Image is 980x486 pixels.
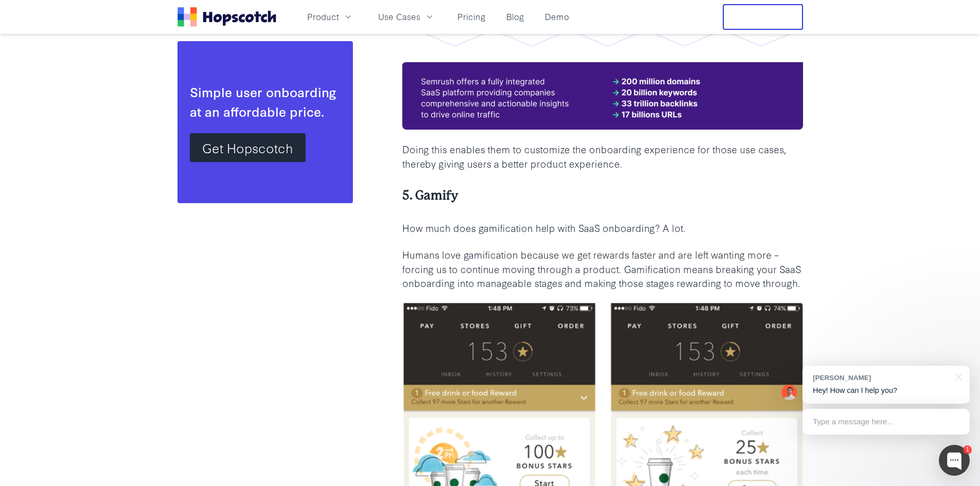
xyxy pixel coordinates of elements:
[402,142,803,171] p: Doing this enables them to customize the onboarding experience for those use cases, thereby givin...
[803,409,970,435] div: Type a message here...
[781,385,797,400] img: Mark Spera
[177,7,276,27] a: Home
[301,8,360,25] button: Product
[402,247,803,291] p: Humans love gamification because we get rewards faster and are left wanting more – forcing us to ...
[402,221,803,235] p: How much does gamification help with SaaS onboarding? A lot.
[372,8,441,25] button: Use Cases
[402,188,458,203] b: 5. Gamify
[190,133,306,161] a: Get Hopscotch
[378,10,420,23] span: Use Cases
[190,82,341,120] div: Simple user onboarding at an affordable price.
[813,385,959,396] p: Hey! How can I help you?
[541,8,573,25] a: Demo
[502,8,528,25] a: Blog
[723,4,803,30] button: Free Trial
[453,8,490,25] a: Pricing
[813,373,949,383] div: [PERSON_NAME]
[963,445,972,454] div: 1
[307,10,339,23] span: Product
